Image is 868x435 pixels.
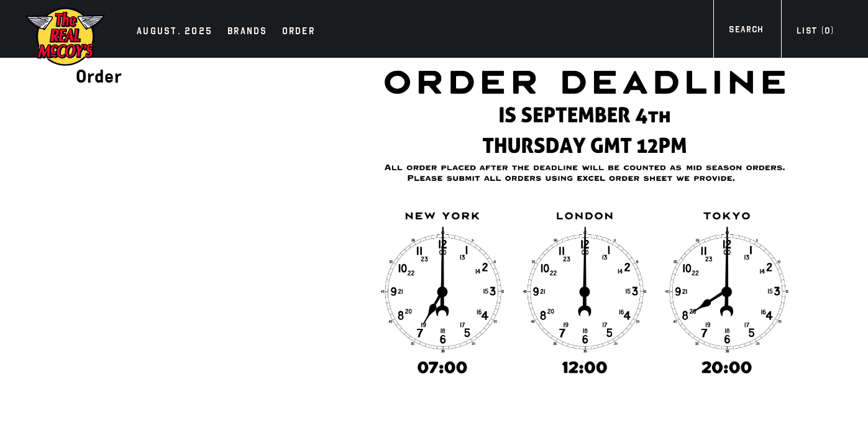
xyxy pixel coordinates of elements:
div: Order [282,24,315,41]
span: 0 [825,25,830,36]
a: AUGUST. 2025 [130,24,219,41]
div: List ( ) [797,24,834,41]
img: mccoys-exhibition [25,6,106,67]
a: Search [713,23,779,40]
h1: Order [76,64,340,89]
a: List (0) [781,24,849,41]
div: Brands [227,24,267,41]
div: Search [729,23,763,40]
a: Order [276,24,321,41]
div: AUGUST. 2025 [137,24,212,41]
